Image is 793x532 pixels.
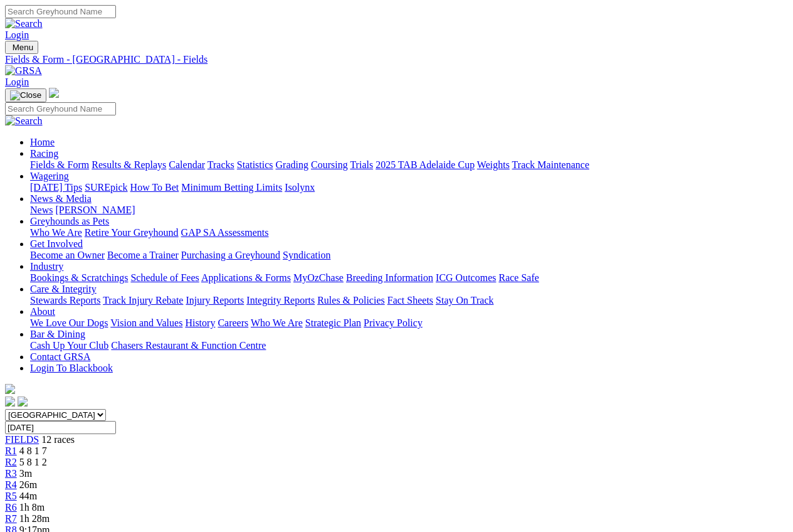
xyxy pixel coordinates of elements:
a: Race Safe [498,272,538,283]
a: Vision and Values [110,317,182,328]
a: Weights [477,159,510,170]
a: Tracks [207,159,234,170]
span: 26m [19,479,37,490]
a: Grading [276,159,308,170]
a: Injury Reports [186,295,244,306]
a: Chasers Restaurant & Function Centre [111,340,266,351]
a: Minimum Betting Limits [181,182,282,193]
span: 1h 28m [19,513,50,524]
a: Login To Blackbook [30,363,113,373]
a: Get Involved [30,238,83,249]
img: Search [5,115,43,127]
img: GRSA [5,65,42,77]
a: Bar & Dining [30,329,85,339]
a: How To Bet [130,182,179,193]
a: [DATE] Tips [30,182,82,193]
a: R6 [5,502,17,513]
a: Track Maintenance [512,159,589,170]
a: News & Media [30,193,92,204]
a: R7 [5,513,17,524]
input: Search [5,102,116,115]
div: Care & Integrity [30,295,788,306]
a: History [185,317,215,328]
button: Toggle navigation [5,88,46,102]
span: 1h 8m [19,502,45,513]
a: R1 [5,445,17,456]
a: Login [5,29,29,40]
a: Syndication [283,250,330,260]
a: Login [5,77,29,87]
a: [PERSON_NAME] [55,205,135,215]
a: Breeding Information [346,272,433,283]
a: Fields & Form [30,159,89,170]
a: Fact Sheets [387,295,433,306]
a: R3 [5,468,17,479]
a: Home [30,137,55,147]
img: logo-grsa-white.png [5,384,15,394]
a: SUREpick [85,182,127,193]
a: R4 [5,479,17,490]
a: Purchasing a Greyhound [181,250,280,260]
button: Toggle navigation [5,41,38,54]
a: Stay On Track [436,295,493,306]
a: Wagering [30,171,69,181]
a: GAP SA Assessments [181,227,269,238]
a: Strategic Plan [305,317,361,328]
span: 4 8 1 7 [19,445,47,456]
a: Greyhounds as Pets [30,216,109,226]
div: News & Media [30,205,788,216]
a: Become a Trainer [107,250,179,260]
img: Search [5,18,43,29]
img: facebook.svg [5,396,15,407]
img: Close [10,90,41,100]
div: Greyhounds as Pets [30,227,788,238]
a: News [30,205,53,215]
a: Integrity Reports [246,295,315,306]
a: Bookings & Scratchings [30,272,128,283]
div: Bar & Dining [30,340,788,351]
span: 3m [19,468,32,479]
a: MyOzChase [293,272,344,283]
a: R5 [5,491,17,501]
a: Careers [218,317,248,328]
a: Applications & Forms [201,272,291,283]
a: Statistics [237,159,273,170]
a: FIELDS [5,434,39,445]
div: Get Involved [30,250,788,261]
div: Racing [30,159,788,171]
a: We Love Our Dogs [30,317,108,328]
a: Cash Up Your Club [30,340,108,351]
a: Isolynx [285,182,315,193]
a: R2 [5,457,17,467]
a: Fields & Form - [GEOGRAPHIC_DATA] - Fields [5,54,788,65]
input: Select date [5,421,116,434]
img: logo-grsa-white.png [49,88,59,98]
a: Results & Replays [92,159,166,170]
span: 44m [19,491,37,501]
a: Retire Your Greyhound [85,227,179,238]
a: ICG Outcomes [436,272,496,283]
a: Who We Are [251,317,303,328]
a: Contact GRSA [30,351,90,362]
a: Care & Integrity [30,284,97,294]
span: 12 races [41,434,75,445]
a: Industry [30,261,63,272]
a: Calendar [169,159,205,170]
a: About [30,306,55,317]
a: Who We Are [30,227,82,238]
a: Racing [30,148,58,159]
input: Search [5,5,116,18]
a: Trials [350,159,373,170]
a: Coursing [311,159,348,170]
a: Stewards Reports [30,295,100,306]
a: Rules & Policies [317,295,385,306]
a: Privacy Policy [364,317,423,328]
